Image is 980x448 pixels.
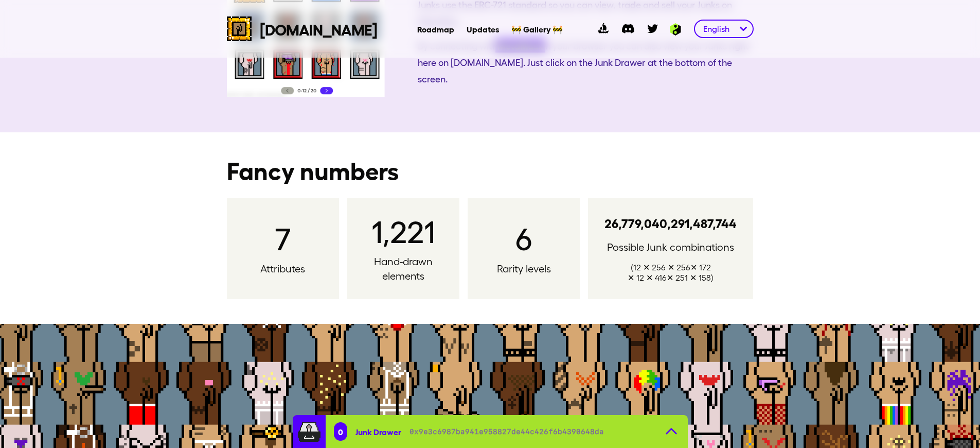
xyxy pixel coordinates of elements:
span: 0 [338,426,343,437]
a: cryptojunks logo[DOMAIN_NAME] [227,16,377,41]
span: 7 [260,222,305,253]
h1: Fancy numbers [227,157,754,182]
span: 0x9e3c6987ba941e958827de44c426f6b4390648da [409,426,604,437]
a: Updates [467,24,499,34]
span: 1,221 [364,215,443,246]
a: opensea [591,16,616,41]
span: Junk Drawer [355,426,401,437]
span: Rarity levels [497,261,551,275]
a: 🚧 Gallery 🚧 [511,24,563,34]
img: cryptojunks logo [227,16,252,41]
a: discord [616,16,640,41]
img: junkdrawer.d9bd258c.svg [297,419,322,444]
span: By connecting with in your browser you can also view your Junks right here on [DOMAIN_NAME]. Just... [418,33,754,91]
span: Possible Junk combinations [604,239,737,254]
a: Roadmap [417,24,454,34]
span: Hand-drawn elements [364,254,443,283]
span: (12 ✕ 256 ✕ 256 ✕ 172 ✕ 12 ✕ 416 ✕ 251 ✕ 158) [604,262,737,283]
span: 26,779,040, 291,487,744 [604,215,737,231]
a: twitter [640,16,665,41]
span: 6 [497,222,551,253]
span: Attributes [260,261,305,275]
span: [DOMAIN_NAME] [260,20,377,38]
img: Ambition logo [665,23,686,36]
